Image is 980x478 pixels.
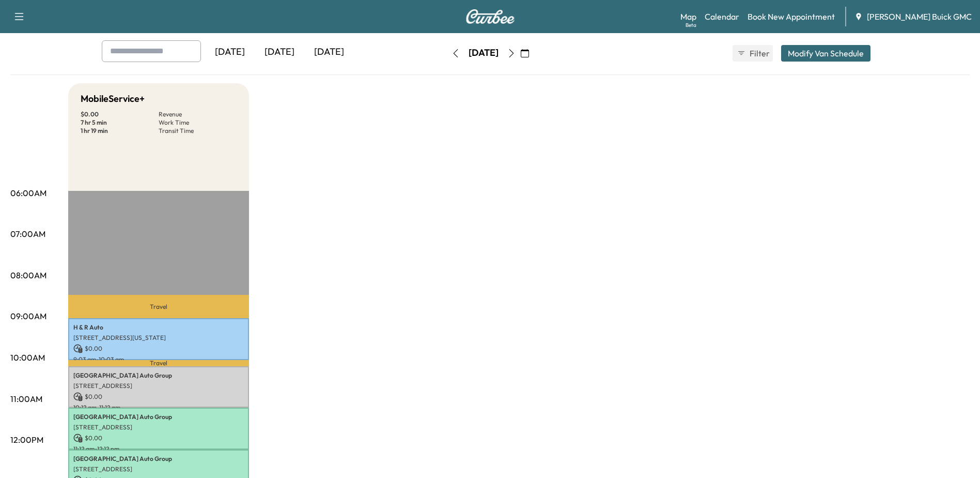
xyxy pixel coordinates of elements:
p: Travel [68,360,249,366]
p: Revenue [159,110,237,118]
p: $ 0.00 [73,434,244,443]
span: [PERSON_NAME] Buick GMC [867,10,972,23]
p: [GEOGRAPHIC_DATA] Auto Group [73,413,244,421]
a: Book New Appointment [748,10,835,23]
p: 9:03 am - 10:03 am [73,355,244,364]
p: 12:00PM [10,434,43,446]
p: 07:00AM [10,228,45,240]
p: Travel [68,295,249,318]
p: [STREET_ADDRESS] [73,382,244,390]
a: Calendar [705,10,739,23]
p: H & R Auto [73,323,244,332]
p: [STREET_ADDRESS][US_STATE] [73,334,244,342]
div: [DATE] [469,47,499,59]
p: $ 0.00 [73,392,244,401]
p: 7 hr 5 min [81,118,159,127]
p: $ 0.00 [81,110,159,118]
p: Transit Time [159,127,237,135]
div: Beta [686,21,696,29]
div: [DATE] [304,40,354,64]
button: Modify Van Schedule [781,45,870,62]
div: [DATE] [205,40,255,64]
p: 10:00AM [10,351,45,364]
p: [GEOGRAPHIC_DATA] Auto Group [73,371,244,380]
a: MapBeta [680,10,696,23]
p: 11:12 am - 12:12 pm [73,445,244,453]
p: $ 0.00 [73,344,244,353]
p: 10:12 am - 11:12 am [73,404,244,412]
p: Work Time [159,118,237,127]
img: Curbee Logo [465,9,515,24]
span: Filter [750,47,768,59]
p: 08:00AM [10,269,46,281]
p: 1 hr 19 min [81,127,159,135]
p: 11:00AM [10,393,42,405]
button: Filter [733,45,773,62]
p: [GEOGRAPHIC_DATA] Auto Group [73,455,244,463]
p: 09:00AM [10,310,46,322]
h5: MobileService+ [81,92,145,106]
p: [STREET_ADDRESS] [73,465,244,473]
p: [STREET_ADDRESS] [73,423,244,431]
div: [DATE] [255,40,304,64]
p: 06:00AM [10,187,46,199]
